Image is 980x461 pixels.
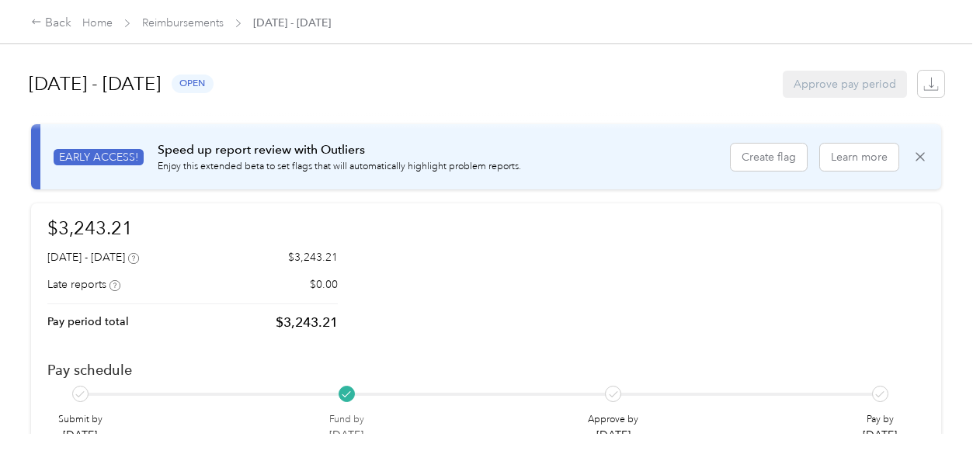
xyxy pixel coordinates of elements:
[863,427,897,443] p: [DATE]
[47,362,925,378] h2: Pay schedule
[588,427,638,443] p: [DATE]
[47,276,120,293] div: Late reports
[29,65,161,102] h1: [DATE] - [DATE]
[288,249,338,265] p: $3,243.21
[58,413,103,427] p: Submit by
[731,144,807,171] button: Create flag
[329,413,364,427] p: Fund by
[82,16,113,29] a: Home
[47,249,139,265] div: [DATE] - [DATE]
[172,75,214,92] span: open
[31,14,71,33] div: Back
[158,140,521,160] p: Speed up report review with Outliers
[54,149,144,165] span: EARLY ACCESS!
[310,276,338,293] p: $0.00
[276,313,338,332] p: $3,243.21
[863,413,897,427] p: Pay by
[58,427,103,443] p: [DATE]
[142,16,224,29] a: Reimbursements
[47,214,338,241] h1: $3,243.21
[588,413,638,427] p: Approve by
[893,374,980,461] iframe: Everlance-gr Chat Button Frame
[329,427,364,443] p: [DATE]
[253,15,331,31] span: [DATE] - [DATE]
[820,144,898,171] button: Learn more
[158,160,521,174] p: Enjoy this extended beta to set flags that will automatically highlight problem reports.
[47,314,129,330] p: Pay period total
